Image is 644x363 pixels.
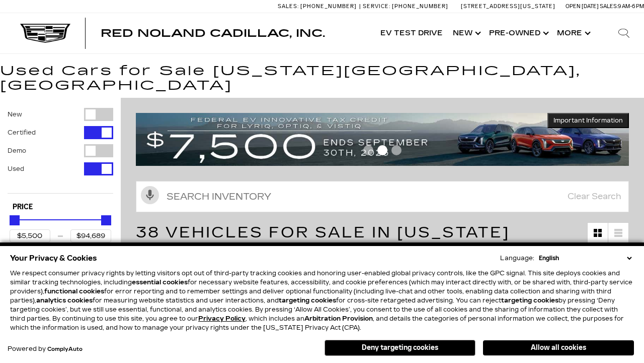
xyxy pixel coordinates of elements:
span: Go to slide 2 [377,145,387,155]
strong: essential cookies [132,279,188,286]
a: ComplyAuto [47,346,83,352]
div: Maximum Price [101,215,111,225]
span: Sales: [600,3,618,10]
button: Deny targeting cookies [325,340,475,356]
select: Language Select [536,254,634,263]
input: Minimum [10,229,50,243]
span: Open [DATE] [566,3,599,10]
span: [PHONE_NUMBER] [300,3,357,10]
label: Used [8,164,24,174]
a: Pre-Owned [484,13,552,53]
span: Go to slide 1 [363,145,373,155]
img: vrp-tax-ending-august-version [136,113,629,166]
label: New [8,109,22,119]
button: Allow all cookies [483,340,634,355]
a: [STREET_ADDRESS][US_STATE] [461,3,555,10]
strong: targeting cookies [279,297,336,304]
div: Price [10,212,111,243]
span: 38 Vehicles for Sale in [US_STATE][GEOGRAPHIC_DATA], [GEOGRAPHIC_DATA] [136,223,554,262]
div: Minimum Price [10,215,20,225]
a: Red Noland Cadillac, Inc. [101,28,325,38]
a: New [448,13,484,53]
button: More [552,13,594,53]
label: Certified [8,128,36,138]
strong: Arbitration Provision [304,315,373,322]
input: Search Inventory [136,181,629,212]
div: Language: [500,255,534,261]
img: Cadillac Dark Logo with Cadillac White Text [20,24,70,43]
span: 9 AM-6 PM [618,3,644,10]
input: Maximum [70,229,111,243]
span: Your Privacy & Cookies [10,251,97,265]
a: Service: [PHONE_NUMBER] [359,4,451,9]
strong: targeting cookies [501,297,558,304]
p: We respect consumer privacy rights by letting visitors opt out of third-party tracking cookies an... [10,269,634,332]
div: Filter by Vehicle Type [8,108,113,193]
strong: analytics cookies [36,297,93,304]
span: Sales: [278,3,299,10]
span: Red Noland Cadillac, Inc. [101,27,325,39]
h5: Price [13,203,108,212]
div: Powered by [8,346,83,352]
label: Demo [8,146,26,156]
span: Important Information [553,116,623,125]
a: Sales: [PHONE_NUMBER] [278,4,359,9]
span: Service: [363,3,390,10]
a: Privacy Policy [198,315,246,322]
span: Go to slide 3 [391,145,401,155]
svg: Click to toggle on voice search [141,186,159,204]
a: EV Test Drive [375,13,448,53]
strong: functional cookies [44,288,104,295]
span: [PHONE_NUMBER] [392,3,448,10]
